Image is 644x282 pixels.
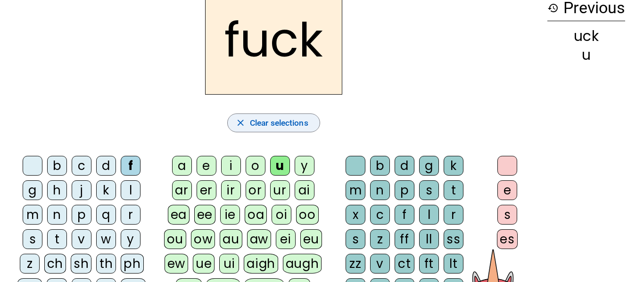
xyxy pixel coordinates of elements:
[47,156,67,176] div: b
[197,180,216,200] div: er
[295,156,314,176] div: y
[227,113,320,132] button: Clear selections
[20,254,40,274] div: z
[444,205,463,225] div: r
[121,180,140,200] div: l
[197,156,216,176] div: e
[96,156,116,176] div: d
[395,156,414,176] div: d
[272,205,291,225] div: oi
[71,254,91,274] div: sh
[244,254,278,274] div: aigh
[96,180,116,200] div: k
[168,205,190,225] div: ea
[220,229,242,249] div: au
[72,229,91,249] div: v
[370,156,390,176] div: b
[395,254,414,274] div: ct
[547,48,625,62] div: u
[221,180,241,200] div: ir
[444,254,463,274] div: lt
[164,229,186,249] div: ou
[547,29,625,43] div: uck
[346,254,365,274] div: zz
[96,229,116,249] div: w
[497,229,517,249] div: es
[370,229,390,249] div: z
[23,205,42,225] div: m
[47,180,67,200] div: h
[283,254,322,274] div: augh
[296,205,318,225] div: oo
[245,205,267,225] div: oa
[419,205,439,225] div: l
[191,229,215,249] div: ow
[395,229,414,249] div: ff
[444,156,463,176] div: k
[165,254,188,274] div: ew
[96,205,116,225] div: q
[270,156,290,176] div: u
[172,156,192,176] div: a
[276,229,296,249] div: ei
[346,180,365,200] div: m
[247,229,271,249] div: aw
[346,205,365,225] div: x
[370,205,390,225] div: c
[246,180,265,200] div: or
[193,254,215,274] div: ue
[96,254,116,274] div: th
[121,205,140,225] div: r
[219,254,239,274] div: ui
[370,254,390,274] div: v
[419,229,439,249] div: ll
[419,180,439,200] div: s
[47,229,67,249] div: t
[419,254,439,274] div: ft
[547,2,559,14] mat-icon: history
[23,180,42,200] div: g
[47,205,67,225] div: n
[444,180,463,200] div: t
[497,205,517,225] div: s
[23,229,42,249] div: s
[72,180,91,200] div: j
[395,180,414,200] div: p
[121,229,140,249] div: y
[270,180,290,200] div: ur
[395,205,414,225] div: f
[300,229,322,249] div: eu
[370,180,390,200] div: n
[346,229,365,249] div: s
[220,205,240,225] div: ie
[250,116,308,130] span: Clear selections
[419,156,439,176] div: g
[121,254,143,274] div: ph
[246,156,265,176] div: o
[221,156,241,176] div: i
[235,118,246,129] mat-icon: close
[194,205,215,225] div: ee
[172,180,192,200] div: ar
[497,180,517,200] div: e
[444,229,463,249] div: ss
[121,156,140,176] div: f
[72,156,91,176] div: c
[295,180,314,200] div: ai
[44,254,66,274] div: ch
[72,205,91,225] div: p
